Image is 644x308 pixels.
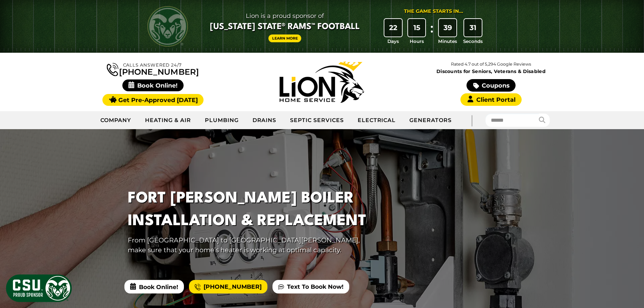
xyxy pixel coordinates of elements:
[464,19,482,37] div: 31
[138,112,198,129] a: Heating & Air
[147,6,188,47] img: CSU Rams logo
[198,112,246,129] a: Plumbing
[428,19,435,45] div: :
[102,94,204,106] a: Get Pre-Approved [DATE]
[463,38,483,45] span: Seconds
[210,21,360,33] span: [US_STATE] State® Rams™ Football
[460,93,521,106] a: Client Portal
[406,61,575,68] p: Rated 4.7 out of 5,294 Google Reviews
[246,112,284,129] a: Drains
[438,38,457,45] span: Minutes
[404,8,463,15] div: The Game Starts in...
[351,112,403,129] a: Electrical
[283,112,351,129] a: Septic Services
[122,79,184,91] span: Book Online!
[128,187,374,233] h1: Fort [PERSON_NAME] Boiler Installation & Replacement
[268,34,302,42] a: Learn More
[124,280,184,293] span: Book Online!
[387,38,399,45] span: Days
[384,19,402,37] div: 22
[439,19,456,37] div: 39
[107,62,199,76] a: [PHONE_NUMBER]
[408,19,426,37] div: 15
[94,112,139,129] a: Company
[408,69,574,74] span: Discounts for Seniors, Veterans & Disabled
[280,62,364,103] img: Lion Home Service
[410,38,424,45] span: Hours
[272,280,349,293] a: Text To Book Now!
[458,111,485,129] div: |
[128,235,374,255] p: From [GEOGRAPHIC_DATA] to [GEOGRAPHIC_DATA][PERSON_NAME], make sure that your home’s heater is wo...
[210,10,360,21] span: Lion is a proud sponsor of
[467,79,515,92] a: Coupons
[189,280,267,293] a: [PHONE_NUMBER]
[5,274,73,303] img: CSU Sponsor Badge
[403,112,458,129] a: Generators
